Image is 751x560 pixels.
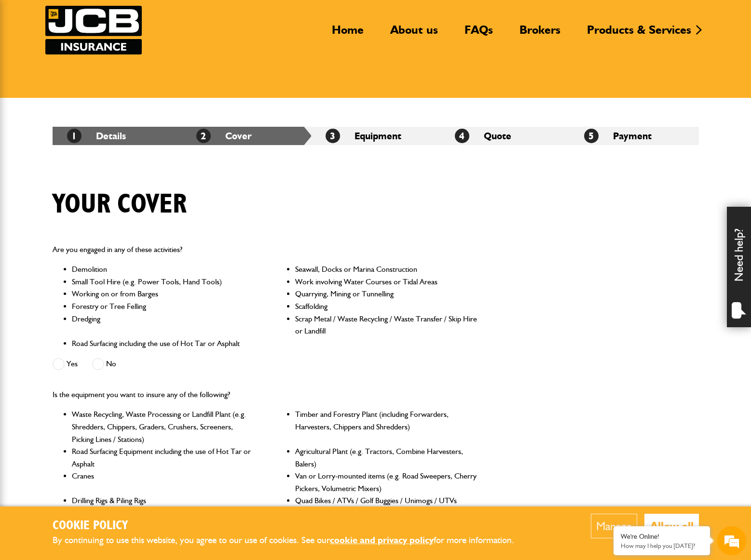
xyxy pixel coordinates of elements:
li: Scrap Metal / Waste Recycling / Waste Transfer / Skip Hire or Landfill [295,313,478,337]
button: Allow all [644,514,699,538]
li: Road Surfacing Equipment including the use of Hot Tar or Asphalt [72,445,255,470]
li: Agricultural Plant (e.g. Tractors, Combine Harvesters, Balers) [295,445,478,470]
li: Quote [440,127,570,145]
li: Road Surfacing including the use of Hot Tar or Asphalt [72,337,255,350]
p: Are you engaged in any of these activities? [53,243,478,256]
li: Van or Lorry-mounted items (e.g. Road Sweepers, Cherry Pickers, Volumetric Mixers) [295,470,478,494]
li: Payment [570,127,699,145]
img: JCB Insurance Services logo [45,6,142,54]
li: Quarrying, Mining or Tunnelling [295,288,478,300]
li: Forestry or Tree Felling [72,300,255,313]
li: Cover [182,127,311,145]
span: 4 [455,129,469,143]
li: Dredging [72,313,255,337]
li: Demolition [72,263,255,276]
span: 1 [67,129,82,143]
a: cookie and privacy policy [330,534,434,546]
h1: Your cover [53,188,187,221]
a: Brokers [512,23,568,45]
a: JCB Insurance Services [45,6,142,54]
a: Home [325,23,371,45]
button: Manage [591,514,637,538]
a: 1Details [67,130,126,142]
li: Scaffolding [295,300,478,313]
h2: Cookie Policy [53,519,530,533]
div: We're Online! [621,533,703,541]
li: Quad Bikes / ATVs / Golf Buggies / Unimogs / UTVs [295,494,478,507]
p: Is the equipment you want to insure any of the following? [53,388,478,401]
a: About us [383,23,445,45]
span: 5 [584,129,599,143]
a: Products & Services [580,23,698,45]
p: How may I help you today? [621,542,703,549]
li: Timber and Forestry Plant (including Forwarders, Harvesters, Chippers and Shredders) [295,408,478,445]
li: Cranes [72,470,255,494]
li: Drilling Rigs & Piling Rigs [72,494,255,507]
p: By continuing to use this website, you agree to our use of cookies. See our for more information. [53,533,530,548]
span: 2 [196,129,211,143]
a: FAQs [457,23,500,45]
li: Work involving Water Courses or Tidal Areas [295,276,478,288]
span: 3 [326,129,340,143]
label: Yes [53,358,78,370]
label: No [92,358,116,370]
li: Waste Recycling, Waste Processing or Landfill Plant (e.g. Shredders, Chippers, Graders, Crushers,... [72,408,255,445]
li: Seawall, Docks or Marina Construction [295,263,478,276]
div: Need help? [727,207,751,327]
li: Small Tool Hire (e.g. Power Tools, Hand Tools) [72,276,255,288]
li: Working on or from Barges [72,288,255,300]
li: Equipment [311,127,440,145]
